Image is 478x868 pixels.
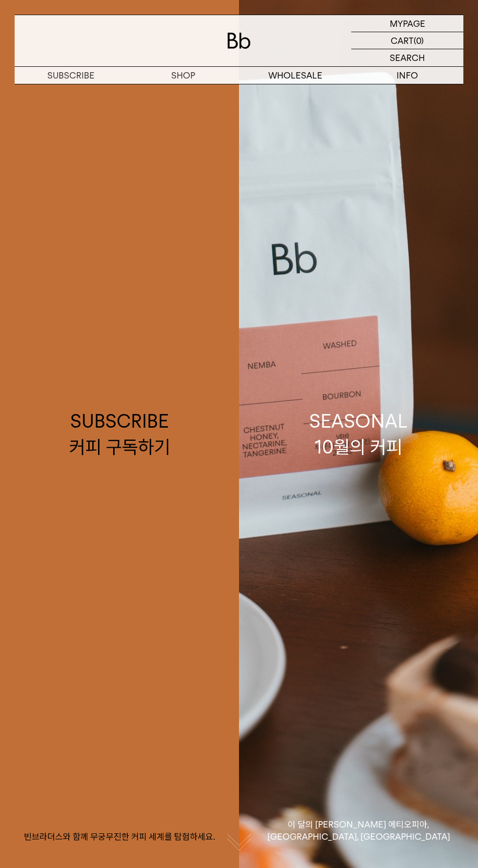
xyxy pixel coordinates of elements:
p: SEARCH [390,49,425,66]
p: (0) [414,32,424,49]
img: 로고 [227,33,251,49]
p: 이 달의 [PERSON_NAME] 에티오피아, [GEOGRAPHIC_DATA], [GEOGRAPHIC_DATA] [239,819,478,843]
a: CART (0) [351,32,463,49]
p: WHOLESALE [239,67,351,84]
a: SUBSCRIBE [15,67,127,84]
div: SUBSCRIBE 커피 구독하기 [69,408,170,460]
p: CART [391,32,414,49]
p: INFO [351,67,463,84]
p: MYPAGE [390,15,425,32]
a: SHOP [127,67,239,84]
a: MYPAGE [351,15,463,32]
div: SEASONAL 10월의 커피 [309,408,408,460]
